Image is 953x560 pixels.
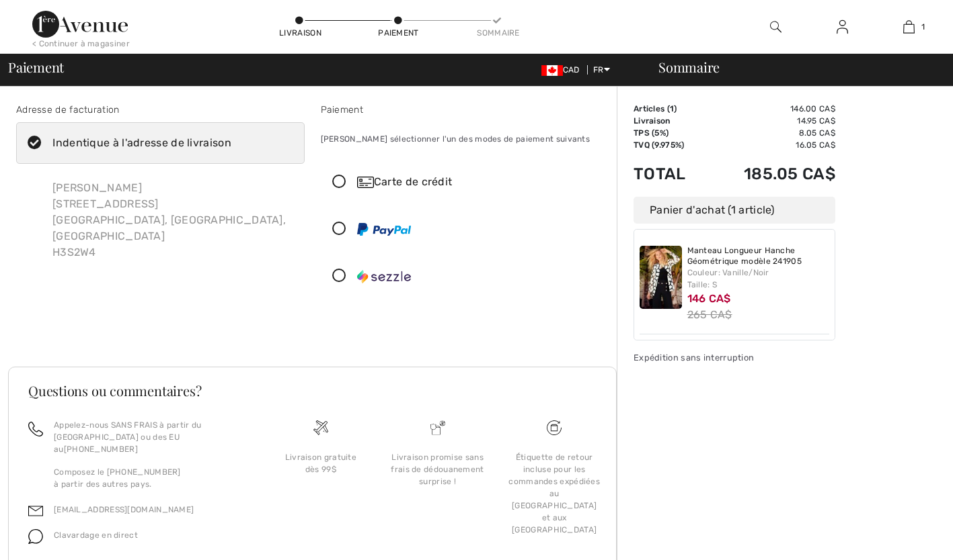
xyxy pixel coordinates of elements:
img: recherche [770,19,782,35]
div: Panier d'achat (1 article) [634,197,835,224]
span: Paiement [8,60,64,74]
img: email [28,504,43,518]
img: 1ère Avenue [32,11,128,38]
a: Se connecter [826,19,859,36]
span: 1 [921,21,925,33]
img: PayPal [357,223,411,236]
div: Livraison promise sans frais de dédouanement surprise ! [390,451,486,487]
span: CAD [541,65,585,75]
p: Appelez-nous SANS FRAIS à partir du [GEOGRAPHIC_DATA] ou des EU au [54,419,246,455]
td: Total [634,151,707,197]
a: [PHONE_NUMBER] [64,445,138,454]
div: Carte de crédit [357,174,599,190]
div: < Continuer à magasiner [32,38,130,50]
div: Sommaire [642,60,945,74]
div: [PERSON_NAME] [STREET_ADDRESS] [GEOGRAPHIC_DATA], [GEOGRAPHIC_DATA], [GEOGRAPHIC_DATA] H3S2W4 [42,169,305,271]
span: 146 CA$ [687,292,731,305]
img: Sezzle [357,270,411,283]
img: Livraison gratuite dès 99$ [313,420,328,435]
a: Manteau Longueur Hanche Géométrique modèle 241905 [687,246,830,267]
td: Livraison [634,115,707,127]
img: Livraison promise sans frais de dédouanement surprise&nbsp;! [430,420,445,435]
td: 185.05 CA$ [707,151,835,197]
div: Paiement [321,103,609,117]
img: Mon panier [903,19,915,35]
img: call [28,422,43,436]
div: Couleur: Vanille/Noir Taille: S [687,267,830,291]
s: 265 CA$ [687,308,732,321]
p: Composez le [PHONE_NUMBER] à partir des autres pays. [54,466,246,490]
td: 8.05 CA$ [707,127,835,139]
img: chat [28,529,43,544]
img: Mes infos [837,19,848,35]
a: [EMAIL_ADDRESS][DOMAIN_NAME] [54,505,194,514]
div: Livraison [279,27,319,39]
div: Indentique à l'adresse de livraison [52,135,231,151]
img: Carte de crédit [357,177,374,188]
td: 16.05 CA$ [707,139,835,151]
img: Canadian Dollar [541,65,563,76]
div: Étiquette de retour incluse pour les commandes expédiées au [GEOGRAPHIC_DATA] et aux [GEOGRAPHIC_... [506,451,602,536]
img: Manteau Longueur Hanche Géométrique modèle 241905 [640,246,682,309]
div: Adresse de facturation [16,103,305,117]
div: [PERSON_NAME] sélectionner l'un des modes de paiement suivants [321,122,609,156]
td: TPS (5%) [634,127,707,139]
h3: Questions ou commentaires? [28,384,597,398]
a: 1 [876,19,942,35]
span: FR [593,65,610,75]
td: 146.00 CA$ [707,103,835,115]
span: 1 [670,104,674,113]
td: Articles ( ) [634,103,707,115]
td: 14.95 CA$ [707,115,835,127]
img: Livraison gratuite dès 99$ [547,420,562,435]
div: Paiement [378,27,418,39]
div: Expédition sans interruption [634,351,835,364]
span: Clavardage en direct [54,530,138,540]
td: TVQ (9.975%) [634,139,707,151]
div: Livraison gratuite dès 99$ [273,451,369,475]
div: Sommaire [477,27,517,39]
